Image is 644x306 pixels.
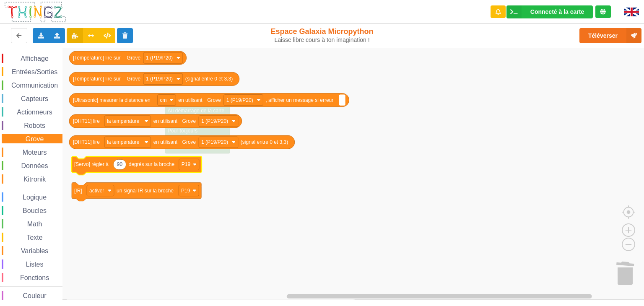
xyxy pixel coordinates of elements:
[10,82,59,89] span: Communication
[530,9,584,15] div: Connecté à la carte
[74,188,82,194] text: [IR]
[127,76,141,82] text: Grove
[107,139,140,145] text: la temperature
[146,55,173,61] text: 1 (P19/P20)
[182,139,196,145] text: Grove
[20,162,49,169] span: Données
[73,76,120,82] text: [Temperature] lire sur
[201,118,228,124] text: 1 (P19/P20)
[4,1,67,23] img: thingz_logo.png
[579,28,641,43] button: Téléverser
[25,261,45,268] span: Listes
[74,161,109,167] text: [Servo] régler à
[153,118,178,124] text: en utilisant
[160,97,167,103] text: cm
[22,176,47,183] span: Kitronik
[107,118,140,124] text: la temperature
[19,55,49,62] span: Affichage
[21,194,48,201] span: Logique
[185,76,233,82] text: (signal entre 0 et 3,3)
[146,76,173,82] text: 1 (P19/P20)
[267,27,377,44] div: Espace Galaxia Micropython
[19,274,50,281] span: Fonctions
[265,97,333,103] text: , afficher un message si erreur
[226,97,253,103] text: 1 (P19/P20)
[127,55,141,61] text: Grove
[73,139,100,145] text: [DHT11] lire
[181,188,190,194] text: P19
[21,207,48,214] span: Boucles
[20,95,49,102] span: Capteurs
[73,97,151,103] text: [Ultrasonic] mesurer la distance en
[506,5,593,18] div: Ta base fonctionne bien !
[25,234,44,241] span: Texte
[10,68,59,75] span: Entrées/Sorties
[117,188,174,194] text: un signal IR sur la broche
[182,118,196,124] text: Grove
[23,122,47,129] span: Robots
[129,161,175,167] text: degrés sur la broche
[267,36,377,44] div: Laisse libre cours à ton imagination !
[73,118,100,124] text: [DHT11] lire
[207,97,221,103] text: Grove
[24,135,45,143] span: Grove
[117,161,123,167] text: 90
[624,8,639,16] img: gb.png
[182,161,191,167] text: P19
[241,139,288,145] text: (signal entre 0 et 3,3)
[73,55,120,61] text: [Temperature] lire sur
[153,139,178,145] text: en utilisant
[22,292,48,299] span: Couleur
[21,149,48,156] span: Moteurs
[20,247,50,254] span: Variables
[595,5,611,18] div: Tu es connecté au serveur de création de Thingz
[201,139,228,145] text: 1 (P19/P20)
[26,220,44,228] span: Math
[89,188,104,194] text: activer
[178,97,203,103] text: en utilisant
[16,109,54,116] span: Actionneurs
